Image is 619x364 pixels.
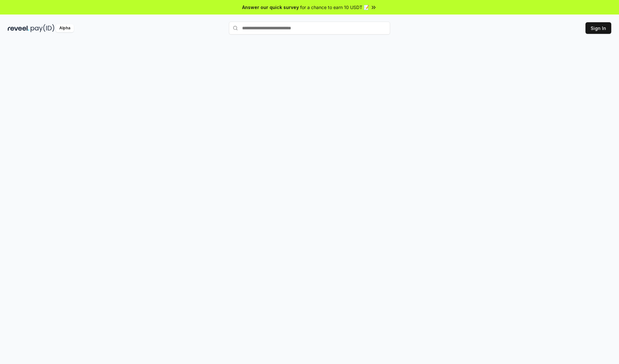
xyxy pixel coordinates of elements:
div: Alpha [56,24,74,32]
img: pay_id [31,24,54,32]
span: Answer our quick survey [242,4,299,11]
img: reveel_dark [8,24,29,32]
span: for a chance to earn 10 USDT 📝 [300,4,369,11]
button: Sign In [585,22,611,34]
